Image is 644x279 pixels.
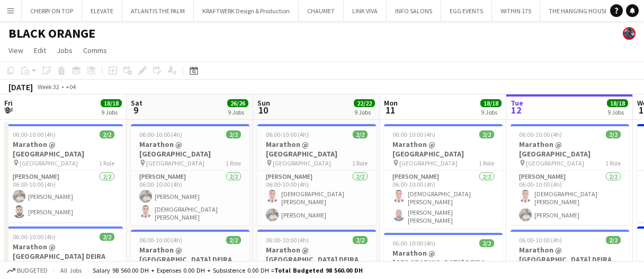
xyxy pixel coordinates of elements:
[122,1,194,21] button: ATLANTIS THE PALM
[384,139,503,159] h3: Marathon @ [GEOGRAPHIC_DATA]
[4,124,123,222] app-job-card: 06:00-10:00 (4h)2/2Marathon @ [GEOGRAPHIC_DATA] [GEOGRAPHIC_DATA]1 Role[PERSON_NAME]2/206:00-10:0...
[399,159,458,167] span: [GEOGRAPHIC_DATA]
[607,99,628,107] span: 18/18
[266,130,309,138] span: 06:00-10:00 (4h)
[353,130,368,138] span: 2/2
[352,159,368,167] span: 1 Role
[540,1,617,21] button: THE HANGING HOUSE
[226,159,241,167] span: 1 Role
[4,43,28,57] a: View
[83,46,107,55] span: Comms
[299,1,344,21] button: CHAUMET
[492,1,540,21] button: WITHIN 175
[34,46,46,55] span: Edit
[8,25,95,41] h1: BLACK ORANGE
[3,104,13,116] span: 8
[101,99,122,107] span: 18/18
[227,99,248,107] span: 26/26
[57,46,73,55] span: Jobs
[480,99,502,107] span: 18/18
[384,124,503,229] app-job-card: 06:00-10:00 (4h)2/2Marathon @ [GEOGRAPHIC_DATA] [GEOGRAPHIC_DATA]1 Role[PERSON_NAME]2/206:00-10:0...
[623,27,636,40] app-user-avatar: Mohamed Arafa
[257,98,270,108] span: Sun
[266,236,309,244] span: 06:00-10:00 (4h)
[139,236,182,244] span: 06:00-10:00 (4h)
[30,43,50,57] a: Edit
[4,171,123,222] app-card-role: [PERSON_NAME]2/206:00-10:00 (4h)[PERSON_NAME][PERSON_NAME]
[511,139,629,159] h3: Marathon @ [GEOGRAPHIC_DATA]
[101,108,121,116] div: 9 Jobs
[479,159,494,167] span: 1 Role
[526,159,584,167] span: [GEOGRAPHIC_DATA]
[354,99,375,107] span: 22/22
[384,98,398,108] span: Mon
[79,43,111,57] a: Comms
[139,130,182,138] span: 06:00-10:00 (4h)
[93,266,363,274] div: Salary 98 560.00 DH + Expenses 0.00 DH + Subsistence 0.00 DH =
[605,159,621,167] span: 1 Role
[82,1,122,21] button: ELEVATE
[392,130,435,138] span: 06:00-10:00 (4h)
[481,108,501,116] div: 9 Jobs
[66,83,76,91] div: +04
[4,98,13,108] span: Fri
[511,124,629,225] app-job-card: 06:00-10:00 (4h)2/2Marathon @ [GEOGRAPHIC_DATA] [GEOGRAPHIC_DATA]1 Role[PERSON_NAME]2/206:00-10:0...
[353,236,368,244] span: 2/2
[384,248,503,267] h3: Marathon @ [GEOGRAPHIC_DATA] DEIRA
[52,43,77,57] a: Jobs
[257,245,376,264] h3: Marathon @ [GEOGRAPHIC_DATA] DEIRA
[257,139,376,159] h3: Marathon @ [GEOGRAPHIC_DATA]
[100,233,114,241] span: 2/2
[226,236,241,244] span: 2/2
[99,159,114,167] span: 1 Role
[5,265,49,276] button: Budgeted
[479,239,494,247] span: 2/2
[131,245,249,264] h3: Marathon @ [GEOGRAPHIC_DATA] DEIRA
[441,1,492,21] button: EGG EVENTS
[8,82,33,92] div: [DATE]
[256,104,270,116] span: 10
[607,108,628,116] div: 9 Jobs
[519,130,562,138] span: 06:00-10:00 (4h)
[131,139,249,159] h3: Marathon @ [GEOGRAPHIC_DATA]
[13,233,56,241] span: 06:00-10:00 (4h)
[257,171,376,225] app-card-role: [PERSON_NAME]2/206:00-10:00 (4h)[DEMOGRAPHIC_DATA][PERSON_NAME][PERSON_NAME]
[100,130,114,138] span: 2/2
[58,266,84,274] span: All jobs
[511,171,629,225] app-card-role: [PERSON_NAME]2/206:00-10:00 (4h)[DEMOGRAPHIC_DATA][PERSON_NAME][PERSON_NAME]
[129,104,142,116] span: 9
[20,159,78,167] span: [GEOGRAPHIC_DATA]
[519,236,562,244] span: 06:00-10:00 (4h)
[511,98,523,108] span: Tue
[35,83,61,91] span: Week 32
[131,171,249,225] app-card-role: [PERSON_NAME]2/206:00-10:00 (4h)[PERSON_NAME][DEMOGRAPHIC_DATA][PERSON_NAME]
[606,236,621,244] span: 2/2
[194,1,299,21] button: KRAFTWERK Design & Production
[511,245,629,264] h3: Marathon @ [GEOGRAPHIC_DATA] DEIRA
[17,267,48,274] span: Budgeted
[392,239,435,247] span: 06:00-10:00 (4h)
[131,98,142,108] span: Sat
[387,1,441,21] button: INFO SALONS
[273,159,331,167] span: [GEOGRAPHIC_DATA]
[228,108,248,116] div: 9 Jobs
[479,130,494,138] span: 2/2
[22,1,82,21] button: CHERRY ON TOP
[257,124,376,225] app-job-card: 06:00-10:00 (4h)2/2Marathon @ [GEOGRAPHIC_DATA] [GEOGRAPHIC_DATA]1 Role[PERSON_NAME]2/206:00-10:0...
[382,104,398,116] span: 11
[274,266,363,274] span: Total Budgeted 98 560.00 DH
[4,139,123,159] h3: Marathon @ [GEOGRAPHIC_DATA]
[8,46,23,55] span: View
[226,130,241,138] span: 2/2
[131,124,249,225] app-job-card: 06:00-10:00 (4h)2/2Marathon @ [GEOGRAPHIC_DATA] [GEOGRAPHIC_DATA]1 Role[PERSON_NAME]2/206:00-10:0...
[146,159,204,167] span: [GEOGRAPHIC_DATA]
[509,104,523,116] span: 12
[344,1,387,21] button: LINK VIVA
[354,108,374,116] div: 9 Jobs
[13,130,56,138] span: 06:00-10:00 (4h)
